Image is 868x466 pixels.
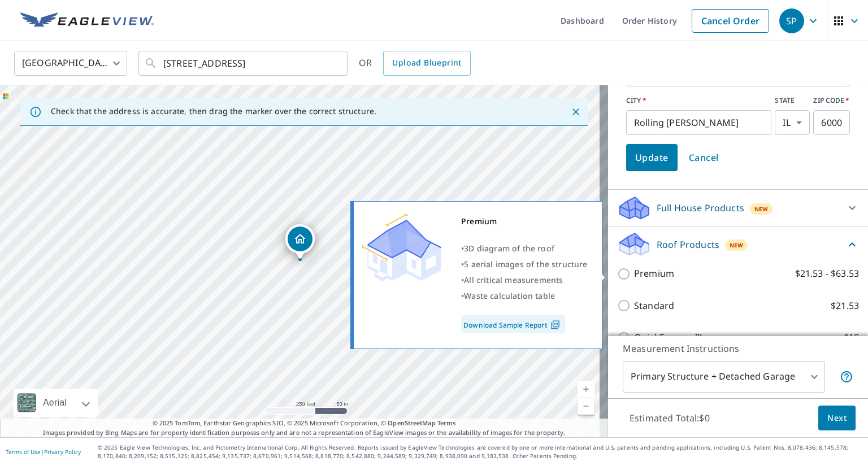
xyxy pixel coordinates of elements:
div: • [461,272,588,288]
button: Cancel [680,144,728,171]
p: $21.53 - $63.53 [795,267,859,281]
p: $18 [844,330,859,345]
div: Roof ProductsNew [617,231,859,258]
div: Primary Structure + Detached Garage [623,361,825,393]
div: [GEOGRAPHIC_DATA] [14,47,127,79]
a: Upload Blueprint [383,51,470,76]
div: OR [359,51,471,76]
label: CITY [626,95,771,106]
button: Update [626,144,678,171]
img: Pdf Icon [548,320,563,330]
button: Next [818,406,856,431]
span: Waste calculation table [464,290,555,301]
label: ZIP CODE [813,95,850,106]
p: Standard [634,299,674,313]
div: Premium [461,214,588,229]
span: 5 aerial images of the structure [464,259,587,269]
label: STATE [775,95,810,106]
span: New [754,204,769,214]
a: Privacy Policy [44,448,81,456]
span: Cancel [689,150,719,166]
a: Terms [437,419,456,427]
div: Full House ProductsNew [617,194,859,221]
p: Premium [634,267,674,281]
input: Search by address or latitude-longitude [163,47,324,79]
p: Full House Products [657,201,744,215]
p: $21.53 [831,299,859,313]
a: Current Level 17, Zoom In [578,381,594,398]
button: Close [568,104,583,119]
p: | [6,448,81,455]
img: EV Logo [20,12,154,29]
div: SP [779,8,804,33]
span: © 2025 TomTom, Earthstar Geographics SIO, © 2025 Microsoft Corporation, © [153,419,456,428]
div: Aerial [14,389,98,417]
div: Dropped pin, building 1, Residential property, 5605 Silentbrook Ln Rolling Meadows, IL 60008 [285,224,315,259]
p: Roof Products [657,238,719,251]
div: • [461,288,588,304]
span: Upload Blueprint [392,56,461,70]
div: • [461,241,588,256]
span: New [730,241,744,250]
span: Update [635,150,669,166]
p: Measurement Instructions [623,342,853,355]
a: Current Level 17, Zoom Out [578,398,594,415]
a: OpenStreetMap [388,419,435,427]
span: 3D diagram of the roof [464,243,554,254]
a: Download Sample Report [461,315,565,333]
p: © 2025 Eagle View Technologies, Inc. and Pictometry International Corp. All Rights Reserved. Repo... [98,443,862,460]
a: Cancel Order [692,9,769,33]
img: Premium [362,214,441,281]
a: Terms of Use [6,448,41,456]
em: IL [783,117,790,128]
div: • [461,256,588,272]
p: Check that the address is accurate, then drag the marker over the correct structure. [51,106,376,116]
span: Next [827,411,847,425]
div: IL [775,110,810,135]
p: Estimated Total: $0 [620,406,719,430]
div: Aerial [40,389,70,417]
span: All critical measurements [464,275,563,285]
p: QuickSquares™ [634,330,702,345]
